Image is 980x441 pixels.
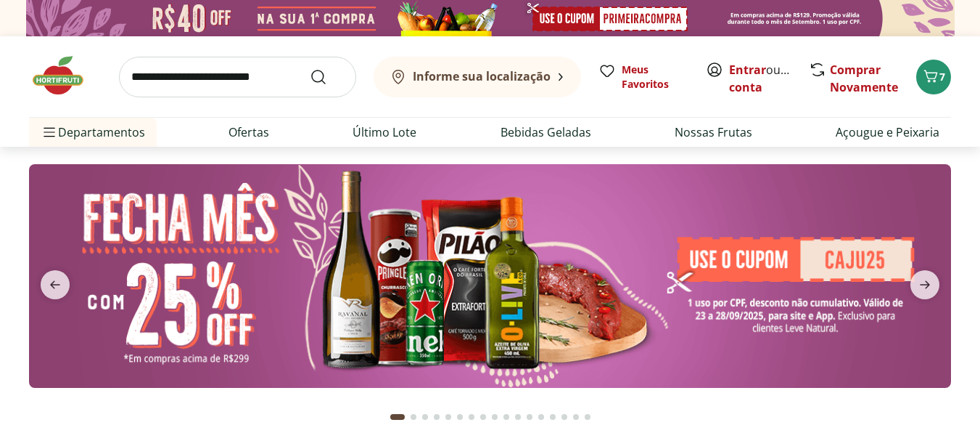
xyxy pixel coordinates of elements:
button: Go to page 13 from fs-carousel [535,400,547,434]
button: Go to page 8 from fs-carousel [477,400,489,434]
button: Submit Search [310,68,345,86]
a: Ofertas [228,124,269,141]
img: banana [29,164,951,388]
button: Go to page 6 from fs-carousel [454,400,466,434]
a: Bebidas Geladas [501,124,591,141]
span: ou [729,61,794,96]
button: Carrinho [916,60,951,94]
button: Go to page 3 from fs-carousel [419,400,431,434]
b: Informe sua localização [413,68,551,84]
button: Go to page 4 from fs-carousel [431,400,442,434]
button: Informe sua localização [374,57,581,97]
a: Entrar [729,62,766,78]
a: Comprar Novamente [830,62,898,95]
button: Current page from fs-carousel [387,400,408,434]
button: Go to page 10 from fs-carousel [501,400,512,434]
button: Go to page 14 from fs-carousel [547,400,559,434]
a: Açougue e Peixaria [836,124,939,141]
a: Nossas Frutas [675,124,752,141]
button: Go to page 11 from fs-carousel [512,400,524,434]
button: Go to page 12 from fs-carousel [524,400,535,434]
button: Go to page 16 from fs-carousel [570,400,582,434]
button: Go to page 15 from fs-carousel [559,400,570,434]
button: Go to page 17 from fs-carousel [582,400,593,434]
a: Meus Favoritos [598,62,688,92]
input: search [119,57,356,97]
button: Menu [41,115,58,150]
button: Go to page 2 from fs-carousel [408,400,419,434]
span: Departamentos [41,115,145,150]
a: Criar conta [729,62,809,95]
span: Meus Favoritos [622,62,688,92]
img: Hortifruti [29,54,102,97]
button: previous [29,270,81,299]
button: next [899,270,951,299]
button: Go to page 7 from fs-carousel [466,400,477,434]
button: Go to page 9 from fs-carousel [489,400,501,434]
a: Último Lote [353,124,416,141]
button: Go to page 5 from fs-carousel [442,400,454,434]
span: 7 [939,70,945,84]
